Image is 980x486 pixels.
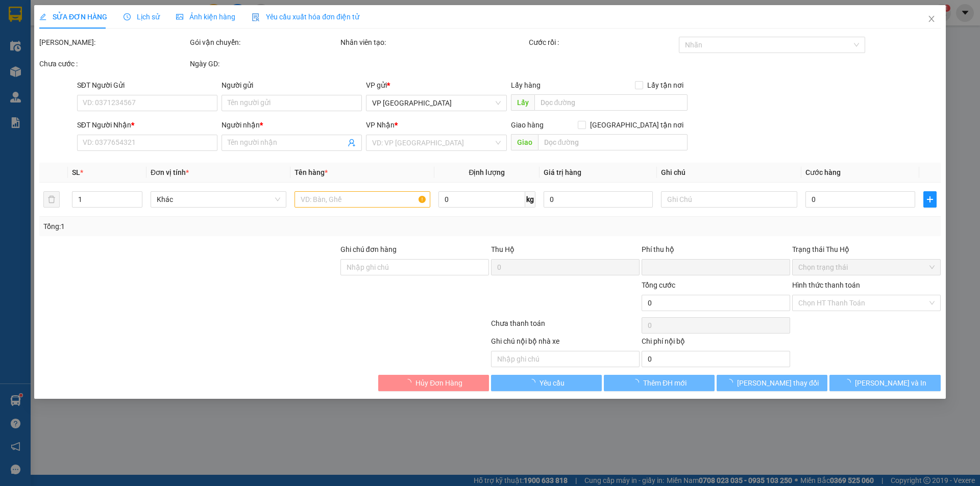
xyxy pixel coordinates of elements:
th: Ghi chú [657,163,801,183]
span: Thêm ĐH mới [643,377,687,389]
input: VD: Bàn, Ghế [295,191,430,208]
span: SL [72,168,80,176]
span: VP Tuy Hòa [373,95,501,111]
div: Gói vận chuyển: [190,37,338,48]
span: plus [924,195,936,203]
button: Thêm ĐH mới [604,375,715,391]
span: loading [844,379,855,386]
input: Dọc đường [538,134,688,150]
button: delete [43,191,60,208]
div: Chi phí nội bộ [642,336,790,351]
span: VP Nhận [366,121,395,129]
span: Tên hàng [295,168,328,176]
button: plus [923,191,937,208]
span: Lấy tận nơi [643,80,688,91]
span: Thu Hộ [491,245,514,253]
div: Phí thu hộ [642,244,790,259]
span: edit [39,13,46,20]
span: Cước hàng [805,168,841,176]
span: loading [528,379,540,386]
div: Người nhận [222,119,362,131]
span: Ảnh kiện hàng [176,13,235,21]
input: Dọc đường [534,94,688,111]
button: Close [917,5,946,34]
div: Ngày GD: [190,58,338,69]
span: [GEOGRAPHIC_DATA] tận nơi [586,119,688,131]
button: [PERSON_NAME] thay đổi [717,375,827,391]
input: Nhập ghi chú [491,351,640,367]
button: [PERSON_NAME] và In [830,375,941,391]
span: Lịch sử [124,13,160,21]
div: Nhân viên tạo: [340,37,527,48]
span: Hủy Đơn Hàng [415,377,462,389]
button: Yêu cầu [491,375,602,391]
span: [PERSON_NAME] và In [855,377,926,389]
span: Giao hàng [511,121,544,129]
div: Chưa thanh toán [490,318,641,336]
div: SĐT Người Nhận [77,119,217,131]
label: Hình thức thanh toán [792,281,860,289]
span: picture [176,13,183,20]
div: SĐT Người Gửi [77,80,217,91]
span: Chọn trạng thái [798,260,935,275]
span: Tổng cước [642,281,675,289]
span: loading [404,379,415,386]
button: Hủy Đơn Hàng [378,375,489,391]
div: [PERSON_NAME]: [39,37,188,48]
span: Khác [157,192,280,207]
span: [PERSON_NAME] thay đổi [737,377,819,389]
span: loading [726,379,737,386]
span: Đơn vị tính [151,168,189,176]
div: Ghi chú nội bộ nhà xe [491,336,640,351]
div: Chưa cước : [39,58,188,69]
span: clock-circle [124,13,131,20]
span: Lấy hàng [511,81,541,89]
span: Giá trị hàng [544,168,581,176]
div: Cước rồi : [529,37,677,48]
span: loading [632,379,643,386]
span: close [927,15,936,23]
div: VP gửi [366,80,507,91]
img: icon [252,13,260,21]
label: Ghi chú đơn hàng [340,245,397,253]
span: Yêu cầu xuất hóa đơn điện tử [252,13,359,21]
input: Ghi chú đơn hàng [340,259,489,275]
span: kg [525,191,535,208]
span: Định lượng [469,168,505,176]
div: Người gửi [222,80,362,91]
span: SỬA ĐƠN HÀNG [39,13,107,21]
input: Ghi Chú [661,191,797,208]
span: Lấy [511,94,534,111]
span: Giao [511,134,538,150]
span: user-add [348,139,356,147]
span: Yêu cầu [540,377,565,389]
div: Trạng thái Thu Hộ [792,244,941,255]
div: Tổng: 1 [43,221,378,232]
